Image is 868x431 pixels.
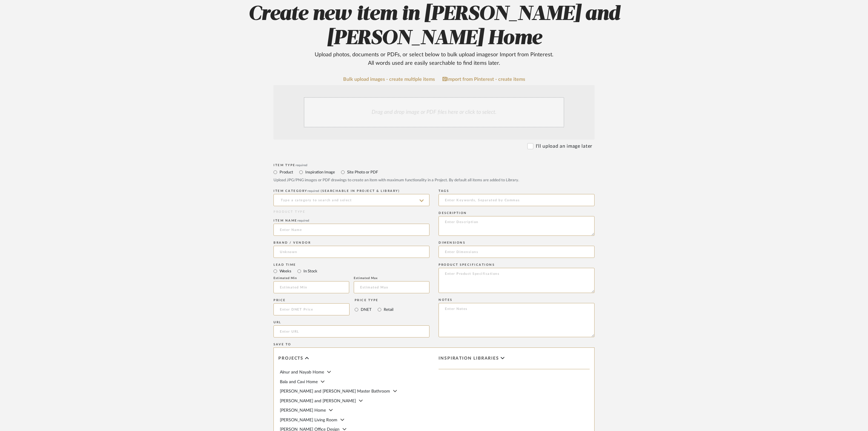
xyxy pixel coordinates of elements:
div: URL [273,321,429,324]
input: Estimated Min [273,281,349,293]
input: Enter Keywords, Separated by Commas [439,194,595,206]
div: Estimated Min [273,276,349,280]
label: Inspiration Image [305,169,335,176]
div: Dimensions [439,241,595,245]
div: Price Type [355,298,393,302]
span: Projects [278,356,303,361]
span: [PERSON_NAME] and [PERSON_NAME] [280,399,356,403]
h2: Create new item in [PERSON_NAME] and [PERSON_NAME] Home [241,2,627,67]
div: Tags [439,189,595,193]
label: DNET [360,306,372,313]
label: Weeks [279,268,291,275]
div: PRODUCT TYPE [273,210,429,214]
div: Upload JPG/PNG images or PDF drawings to create an item with maximum functionality in a Project. ... [273,177,595,183]
label: Site Photo or PDF [346,169,378,176]
input: Enter Name [273,224,429,236]
span: Bala and Cavi Home [280,380,318,384]
div: Product Specifications [439,263,595,267]
input: Unknown [273,246,429,258]
div: Upload photos, documents or PDFs, or select below to bulk upload images or Import from Pinterest ... [310,51,558,67]
div: Item Type [273,163,595,167]
mat-radio-group: Select item type [273,267,429,275]
input: Enter DNET Price [273,303,350,315]
mat-radio-group: Select price type [355,303,393,315]
span: required [297,219,309,222]
input: Type a category to search and select [273,194,429,206]
span: [PERSON_NAME] Living Room [280,418,337,422]
mat-radio-group: Select item type [273,168,595,176]
span: Inspiration libraries [439,356,499,361]
label: Product [279,169,293,176]
span: Alnur and Nayab Home [280,370,324,374]
label: I'll upload an image later [536,143,592,150]
input: Enter Dimensions [439,246,595,258]
a: Bulk upload images - create multiple items [343,77,435,82]
div: Lead Time [273,263,429,267]
div: ITEM CATEGORY [273,189,429,193]
span: required [296,164,307,167]
span: required [307,189,319,192]
input: Enter URL [273,325,429,337]
div: Item name [273,219,429,222]
div: Price [273,298,350,302]
input: Estimated Max [354,281,429,293]
span: [PERSON_NAME] and [PERSON_NAME] Master Bathroom [280,389,390,393]
span: [PERSON_NAME] Home [280,408,326,413]
div: Notes [439,298,595,302]
div: Estimated Max [354,276,429,280]
span: (Searchable in Project & Library) [321,189,400,192]
a: Import from Pinterest - create items [442,77,525,82]
div: Brand / Vendor [273,241,429,245]
div: Description [439,211,595,215]
label: In Stock [303,268,317,275]
label: Retail [383,306,393,313]
div: Save To [273,343,595,346]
